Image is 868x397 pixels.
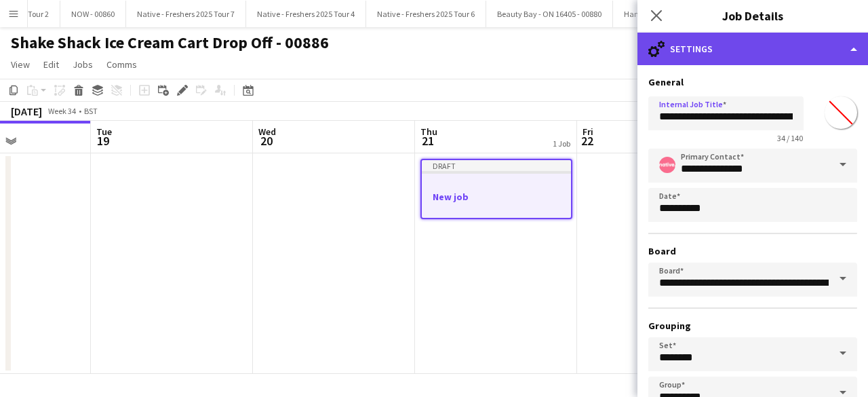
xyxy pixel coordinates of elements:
span: 34 / 140 [766,133,814,143]
div: Draft [422,160,571,171]
h3: Job Details [637,7,868,24]
span: 22 [580,133,593,149]
div: Settings [637,33,868,65]
button: Native - Freshers 2025 Tour 7 [126,1,246,27]
button: Native - Freshers 2025 Tour 4 [246,1,366,27]
span: View [11,58,30,71]
span: 21 [418,133,437,149]
app-job-card: DraftNew job [420,159,572,219]
h3: Board [648,245,857,257]
span: Thu [420,126,437,138]
button: Native - Freshers 2025 Tour 6 [366,1,486,27]
div: BST [84,106,98,116]
h3: Grouping [648,320,857,332]
a: View [5,56,35,73]
a: Edit [38,56,64,73]
span: 19 [94,133,112,149]
h1: Shake Shack Ice Cream Cart Drop Off - 00886 [11,33,329,53]
span: Comms [106,58,137,71]
button: NOW - 00860 [60,1,126,27]
span: Tue [96,126,112,138]
span: Week 34 [45,106,79,116]
span: 20 [256,133,276,149]
span: Wed [258,126,276,138]
h3: New job [422,191,571,203]
button: Beauty Bay - ON 16405 - 00880 [486,1,613,27]
a: Comms [101,56,142,73]
button: Handshake - 00878 Tour 3 [613,1,724,27]
span: Jobs [73,58,93,71]
span: Edit [43,58,59,71]
a: Jobs [67,56,98,73]
div: [DATE] [11,105,42,118]
h3: General [648,76,857,88]
span: Fri [583,126,593,138]
div: 1 Job [553,138,570,149]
